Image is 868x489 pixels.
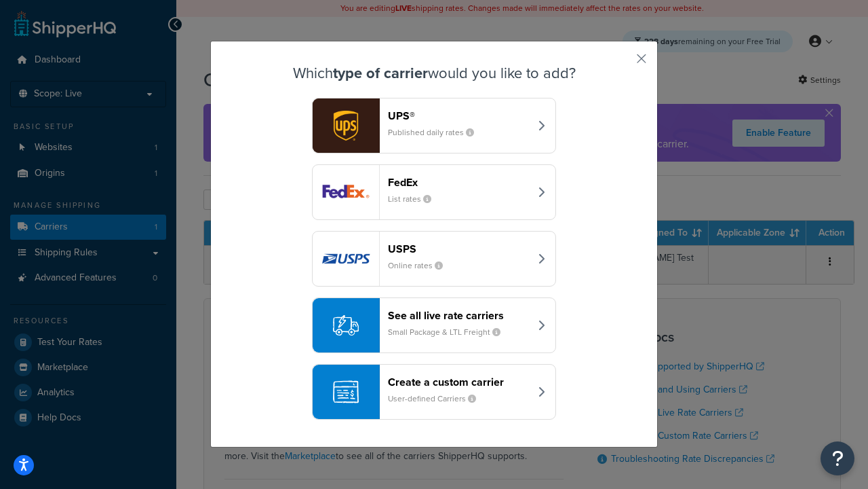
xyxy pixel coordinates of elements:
button: Open Resource Center [821,441,854,475]
header: Create a custom carrier [388,376,530,388]
small: Online rates [388,259,454,272]
header: See all live rate carriers [388,309,530,322]
img: icon-carrier-liverate-becf4550.svg [333,312,359,338]
header: UPS® [388,109,530,122]
img: ups logo [313,98,379,153]
button: Create a custom carrierUser-defined Carriers [312,364,556,420]
button: usps logoUSPSOnline rates [312,231,556,287]
header: FedEx [388,176,530,189]
small: List rates [388,193,442,205]
small: Published daily rates [388,126,485,139]
small: User-defined Carriers [388,393,487,405]
strong: type of carrier [333,62,428,84]
img: icon-carrier-custom-c93b8a24.svg [333,379,359,405]
button: See all live rate carriersSmall Package & LTL Freight [312,297,556,353]
h3: Which would you like to add? [245,65,623,81]
button: fedEx logoFedExList rates [312,164,556,220]
button: ups logoUPS®Published daily rates [312,98,556,153]
img: fedEx logo [313,165,379,219]
img: usps logo [313,232,379,286]
small: Small Package & LTL Freight [388,326,511,338]
header: USPS [388,242,530,255]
